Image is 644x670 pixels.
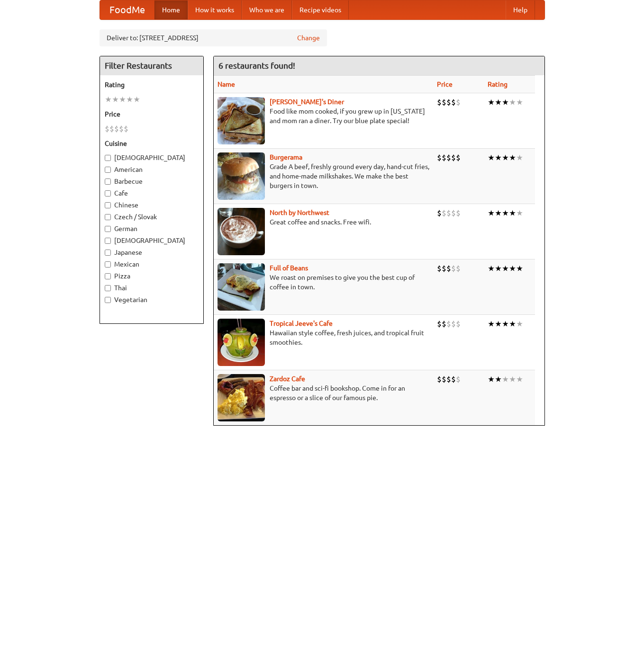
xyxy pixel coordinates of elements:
[451,97,456,107] li: $
[270,264,308,272] a: Full of Beans
[218,384,429,402] p: Coffee bar and sci-fi bookshop. Come in for an espresso or a slice of our famous pie.
[105,167,111,173] input: American
[502,374,509,384] li: ★
[218,80,235,88] a: Name
[442,97,446,107] li: $
[456,374,461,384] li: $
[105,109,199,119] h5: Price
[509,263,516,274] li: ★
[105,153,199,162] label: [DEMOGRAPHIC_DATA]
[456,152,461,163] li: $
[105,212,199,222] label: Czech / Slovak
[105,285,111,291] input: Thai
[124,124,128,134] li: $
[218,152,265,200] img: burgerama.jpg
[297,33,320,43] a: Change
[442,374,446,384] li: $
[105,283,199,293] label: Thai
[105,273,111,279] input: Pizza
[495,319,502,329] li: ★
[451,374,456,384] li: $
[105,259,199,269] label: Mexican
[105,80,199,89] h5: Rating
[218,97,265,144] img: sallys.jpg
[105,271,199,281] label: Pizza
[488,263,495,274] li: ★
[442,152,446,163] li: $
[509,208,516,218] li: ★
[270,375,305,383] a: Zardoz Cafe
[105,236,199,245] label: [DEMOGRAPHIC_DATA]
[442,263,446,274] li: $
[112,94,119,105] li: ★
[105,224,199,233] label: German
[437,208,442,218] li: $
[446,374,451,384] li: $
[218,263,265,311] img: beans.jpg
[488,152,495,163] li: ★
[119,94,126,105] li: ★
[100,0,154,19] a: FoodMe
[509,374,516,384] li: ★
[105,190,111,197] input: Cafe
[502,319,509,329] li: ★
[495,97,502,107] li: ★
[437,319,442,329] li: $
[105,177,199,186] label: Barbecue
[105,226,111,232] input: German
[105,94,112,105] li: ★
[437,80,453,88] a: Price
[509,319,516,329] li: ★
[218,273,429,292] p: We roast on premises to give you the best cup of coffee in town.
[437,263,442,274] li: $
[105,248,199,257] label: Japanese
[270,153,302,161] a: Burgerama
[218,374,265,421] img: zardoz.jpg
[446,319,451,329] li: $
[100,29,327,46] div: Deliver to: [STREET_ADDRESS]
[105,214,111,220] input: Czech / Slovak
[495,374,502,384] li: ★
[105,139,199,148] h5: Cuisine
[218,208,265,255] img: north.jpg
[242,0,292,19] a: Who we are
[154,0,188,19] a: Home
[516,374,523,384] li: ★
[105,155,111,161] input: [DEMOGRAPHIC_DATA]
[446,97,451,107] li: $
[446,208,451,218] li: $
[270,98,344,106] a: [PERSON_NAME]'s Diner
[446,263,451,274] li: $
[119,124,124,134] li: $
[105,261,111,268] input: Mexican
[502,97,509,107] li: ★
[105,179,111,185] input: Barbecue
[495,263,502,274] li: ★
[516,319,523,329] li: ★
[437,374,442,384] li: $
[100,56,203,75] h4: Filter Restaurants
[509,97,516,107] li: ★
[133,94,140,105] li: ★
[126,94,133,105] li: ★
[437,97,442,107] li: $
[270,209,329,216] a: North by Northwest
[488,80,508,88] a: Rating
[188,0,242,19] a: How it works
[495,152,502,163] li: ★
[446,152,451,163] li: $
[218,162,429,190] p: Grade A beef, freshly ground every day, hand-cut fries, and home-made milkshakes. We make the bes...
[451,208,456,218] li: $
[218,328,429,347] p: Hawaiian style coffee, fresh juices, and tropical fruit smoothies.
[456,263,461,274] li: $
[456,97,461,107] li: $
[516,97,523,107] li: ★
[105,200,199,210] label: Chinese
[506,0,535,19] a: Help
[218,319,265,366] img: jeeves.jpg
[105,124,109,134] li: $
